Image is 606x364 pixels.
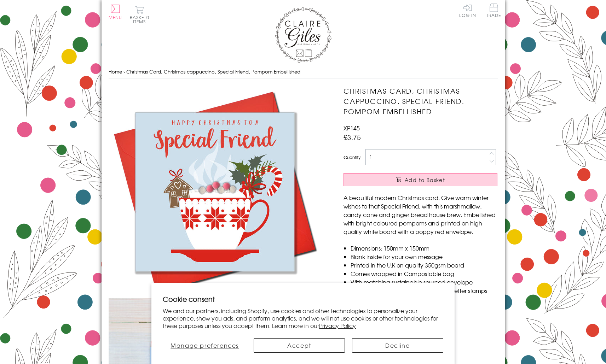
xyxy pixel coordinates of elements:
[109,86,321,298] img: Christmas Card, Christmas cappuccino, Special Friend, Pompom Embellished
[351,252,497,261] li: Blank inside for your own message
[486,4,501,17] span: Trade
[351,269,497,278] li: Comes wrapped in Compostable bag
[405,176,445,183] span: Add to Basket
[126,68,300,75] span: Christmas Card, Christmas cappuccino, Special Friend, Pompom Embellished
[351,278,497,286] li: With matching sustainable sourced envelope
[109,14,122,20] span: Menu
[109,68,122,75] a: Home
[171,341,239,350] span: Manage preferences
[123,68,125,75] span: ›
[275,7,331,63] img: Claire Giles Greetings Cards
[163,307,443,329] p: We and our partners, including Shopify, use cookies and other technologies to personalize your ex...
[352,338,443,353] button: Decline
[459,4,476,17] a: Log In
[163,338,247,353] button: Manage preferences
[351,244,497,252] li: Dimensions: 150mm x 150mm
[319,321,356,330] a: Privacy Policy
[109,5,122,19] button: Menu
[344,124,360,132] span: XP145
[163,294,443,304] h2: Cookie consent
[486,4,501,19] a: Trade
[351,261,497,269] li: Printed in the U.K on quality 350gsm board
[344,86,497,116] h1: Christmas Card, Christmas cappuccino, Special Friend, Pompom Embellished
[109,65,498,79] nav: breadcrumbs
[344,173,497,186] button: Add to Basket
[130,6,149,24] button: Basket0 items
[344,154,360,160] label: Quantity
[344,193,497,236] p: A beautiful modern Christmas card. Give warm winter wishes to that Special Friend, with this mars...
[254,338,345,353] button: Accept
[344,132,361,142] span: £3.75
[133,14,149,25] span: 0 items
